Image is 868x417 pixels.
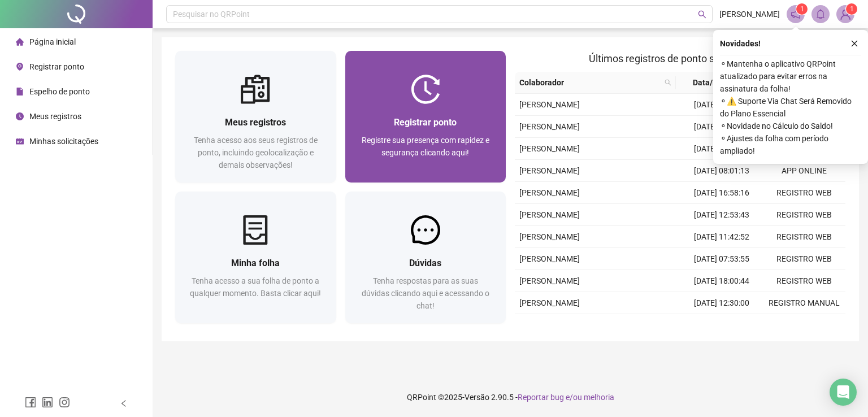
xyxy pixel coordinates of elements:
[16,38,24,46] span: home
[120,399,128,407] span: left
[830,379,857,406] div: Open Intercom Messenger
[519,254,580,263] span: [PERSON_NAME]
[680,182,763,204] td: [DATE] 16:58:16
[676,72,756,94] th: Data/Hora
[175,192,336,323] a: Minha folhaTenha acesso a sua folha de ponto a qualquer momento. Basta clicar aqui!
[680,314,763,336] td: [DATE] 11:38:57
[465,393,489,402] span: Versão
[763,182,845,204] td: REGISTRO WEB
[720,58,861,95] span: ⚬ Mantenha o aplicativo QRPoint atualizado para evitar erros na assinatura da folha!
[720,37,761,50] span: Novidades !
[345,192,506,323] a: DúvidasTenha respostas para as suas dúvidas clicando aqui e acessando o chat!
[680,138,763,160] td: [DATE] 12:07:36
[175,51,336,183] a: Meus registrosTenha acesso aos seus registros de ponto, incluindo geolocalização e demais observa...
[345,51,506,183] a: Registrar pontoRegistre sua presença com rapidez e segurança clicando aqui!
[662,74,674,91] span: search
[394,117,457,128] span: Registrar ponto
[846,3,857,15] sup: Atualize o seu contato no menu Meus Dados
[763,292,845,314] td: REGISTRO MANUAL
[519,298,580,307] span: [PERSON_NAME]
[589,53,771,64] span: Últimos registros de ponto sincronizados
[680,226,763,248] td: [DATE] 11:42:52
[850,40,858,47] span: close
[763,160,845,182] td: APP ONLINE
[519,122,580,131] span: [PERSON_NAME]
[519,210,580,219] span: [PERSON_NAME]
[680,292,763,314] td: [DATE] 12:30:00
[29,112,81,121] span: Meus registros
[29,137,98,146] span: Minhas solicitações
[720,132,861,157] span: ⚬ Ajustes da folha com período ampliado!
[763,204,845,226] td: REGISTRO WEB
[16,88,24,95] span: file
[796,3,808,15] sup: 1
[194,136,318,170] span: Tenha acesso aos seus registros de ponto, incluindo geolocalização e demais observações!
[680,116,763,138] td: [DATE] 12:49:39
[153,377,868,417] footer: QRPoint © 2025 - 2.90.5 -
[763,248,845,270] td: REGISTRO WEB
[763,226,845,248] td: REGISTRO WEB
[763,314,845,336] td: REGISTRO WEB
[791,9,801,19] span: notification
[720,120,861,132] span: ⚬ Novidade no Cálculo do Saldo!
[16,63,24,71] span: environment
[16,137,24,145] span: schedule
[409,258,441,268] span: Dúvidas
[16,112,24,120] span: clock-circle
[519,100,580,109] span: [PERSON_NAME]
[519,166,580,175] span: [PERSON_NAME]
[680,204,763,226] td: [DATE] 12:53:43
[519,188,580,197] span: [PERSON_NAME]
[519,76,660,89] span: Colaborador
[850,5,854,13] span: 1
[225,117,286,128] span: Meus registros
[362,136,489,157] span: Registre sua presença com rapidez e segurança clicando aqui!
[519,232,580,241] span: [PERSON_NAME]
[680,160,763,182] td: [DATE] 08:01:13
[42,397,53,408] span: linkedin
[680,76,743,89] span: Data/Hora
[698,10,706,19] span: search
[25,397,36,408] span: facebook
[665,79,671,86] span: search
[720,95,861,120] span: ⚬ ⚠️ Suporte Via Chat Será Removido do Plano Essencial
[519,276,580,285] span: [PERSON_NAME]
[680,270,763,292] td: [DATE] 18:00:44
[680,248,763,270] td: [DATE] 07:53:55
[29,62,84,71] span: Registrar ponto
[29,37,76,46] span: Página inicial
[763,270,845,292] td: REGISTRO WEB
[518,393,614,402] span: Reportar bug e/ou melhoria
[190,276,321,298] span: Tenha acesso a sua folha de ponto a qualquer momento. Basta clicar aqui!
[815,9,826,19] span: bell
[800,5,804,13] span: 1
[519,144,580,153] span: [PERSON_NAME]
[837,6,854,23] img: 89049
[231,258,280,268] span: Minha folha
[680,94,763,116] td: [DATE] 18:00:05
[362,276,489,310] span: Tenha respostas para as suas dúvidas clicando aqui e acessando o chat!
[29,87,90,96] span: Espelho de ponto
[59,397,70,408] span: instagram
[719,8,780,20] span: [PERSON_NAME]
